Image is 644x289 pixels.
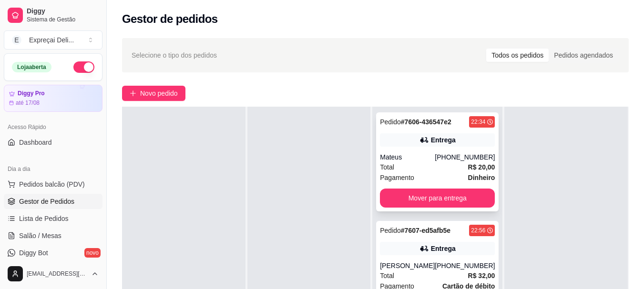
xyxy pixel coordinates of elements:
[468,163,495,171] strong: R$ 20,00
[19,231,61,240] span: Salão / Mesas
[380,270,394,281] span: Total
[4,194,102,209] a: Gestor de Pedidos
[4,85,102,112] a: Diggy Proaté 17/08
[140,88,178,99] span: Novo pedido
[19,197,74,206] span: Gestor de Pedidos
[435,261,495,270] div: [PHONE_NUMBER]
[4,211,102,226] a: Lista de Pedidos
[18,90,45,97] article: Diggy Pro
[468,174,495,181] strong: Dinheiro
[380,162,394,172] span: Total
[29,35,74,45] div: Expreçai Deli ...
[435,152,495,162] div: [PHONE_NUMBER]
[549,49,618,62] div: Pedidos agendados
[19,214,69,223] span: Lista de Pedidos
[380,172,414,183] span: Pagamento
[380,152,435,162] div: Mateus
[4,120,102,135] div: Acesso Rápido
[4,30,102,50] button: Select a team
[380,227,401,234] span: Pedido
[4,228,102,243] a: Salão / Mesas
[471,118,485,126] div: 22:34
[431,135,456,145] div: Entrega
[4,262,102,285] button: [EMAIL_ADDRESS][DOMAIN_NAME]
[27,270,87,278] span: [EMAIL_ADDRESS][DOMAIN_NAME]
[12,62,51,72] div: Loja aberta
[471,227,485,234] div: 22:56
[4,177,102,192] button: Pedidos balcão (PDV)
[4,161,102,177] div: Dia a dia
[16,99,40,107] article: até 17/08
[27,7,99,16] span: Diggy
[19,138,52,147] span: Dashboard
[4,4,102,27] a: DiggySistema de Gestão
[401,118,451,126] strong: # 7606-436547e2
[122,11,218,27] h2: Gestor de pedidos
[431,244,456,253] div: Entrega
[19,179,85,189] span: Pedidos balcão (PDV)
[73,61,94,73] button: Alterar Status
[468,272,495,279] strong: R$ 32,00
[486,49,549,62] div: Todos os pedidos
[380,118,401,126] span: Pedido
[4,245,102,260] a: Diggy Botnovo
[401,227,450,234] strong: # 7607-ed5afb5e
[132,50,217,60] span: Selecione o tipo dos pedidos
[27,16,99,23] span: Sistema de Gestão
[4,135,102,150] a: Dashboard
[122,86,185,101] button: Novo pedido
[12,35,21,45] span: E
[19,248,48,258] span: Diggy Bot
[380,261,435,270] div: [PERSON_NAME]
[380,189,495,208] button: Mover para entrega
[130,90,136,97] span: plus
